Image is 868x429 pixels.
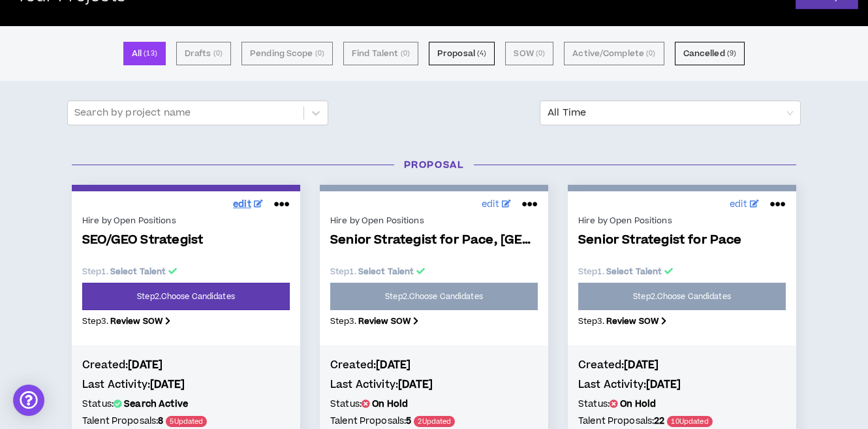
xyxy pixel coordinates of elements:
span: 5 Updated [166,416,207,427]
b: 8 [158,415,163,428]
button: Proposal (4) [429,42,495,65]
p: Step 3 . [330,315,538,327]
h4: Created: [330,358,538,372]
b: [DATE] [150,377,185,392]
small: ( 0 ) [213,48,223,59]
span: Senior Strategist for Pace, [GEOGRAPHIC_DATA]-Based [330,233,538,248]
span: Senior Strategist for Pace [578,233,786,248]
small: ( 4 ) [477,48,486,59]
span: edit [482,198,499,212]
h3: Proposal [62,158,806,172]
button: Cancelled (9) [675,42,745,65]
h5: Talent Proposals: [330,414,538,429]
p: Step 1 . [330,266,538,278]
small: ( 0 ) [315,48,324,59]
div: Open Intercom Messenger [13,385,44,416]
h5: Status: [330,397,538,411]
b: Select Talent [358,266,414,278]
b: On Hold [620,398,656,411]
span: SEO/GEO Strategist [82,233,290,248]
div: Hire by Open Positions [330,215,538,227]
span: 2 Updated [414,416,455,427]
b: [DATE] [624,358,659,372]
small: ( 0 ) [536,48,545,59]
div: Hire by Open Positions [82,215,290,227]
span: edit [730,198,747,212]
button: SOW (0) [505,42,553,65]
b: [DATE] [398,377,433,392]
div: Hire by Open Positions [578,215,786,227]
h5: Talent Proposals: [82,414,290,429]
h4: Last Activity: [578,377,786,392]
b: 22 [654,415,664,428]
b: [DATE] [128,358,163,372]
b: Review SOW [110,315,163,327]
a: edit [478,195,514,215]
b: 5 [406,415,411,428]
button: Active/Complete (0) [564,42,664,65]
p: Step 3 . [82,315,290,327]
b: On Hold [372,398,408,411]
p: Step 1 . [578,266,786,278]
a: edit [230,195,266,215]
b: [DATE] [376,358,411,372]
p: Step 1 . [82,266,290,278]
b: Review SOW [358,315,411,327]
span: 10 Updated [667,416,712,427]
small: ( 0 ) [401,48,410,59]
p: Step 3 . [578,315,786,327]
a: edit [726,195,762,215]
h5: Talent Proposals: [578,414,786,429]
b: Review SOW [606,315,659,327]
a: Step2.Choose Candidates [82,283,290,310]
span: All Time [548,101,793,125]
small: ( 0 ) [646,48,655,59]
button: Find Talent (0) [343,42,418,65]
h4: Created: [82,358,290,372]
button: Pending Scope (0) [241,42,333,65]
h4: Last Activity: [330,377,538,392]
h4: Last Activity: [82,377,290,392]
small: ( 9 ) [727,48,736,59]
b: [DATE] [646,377,681,392]
b: Select Talent [606,266,662,278]
span: edit [233,198,251,212]
button: Drafts (0) [176,42,231,65]
h5: Status: [578,397,786,411]
b: Select Talent [110,266,166,278]
h4: Created: [578,358,786,372]
button: All (13) [123,42,166,65]
b: Search Active [124,398,188,411]
small: ( 13 ) [144,48,157,59]
h5: Status: [82,397,290,411]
